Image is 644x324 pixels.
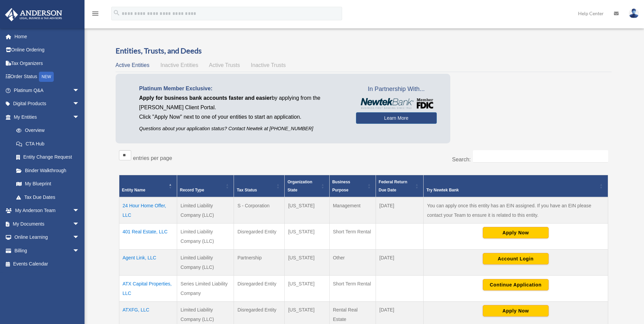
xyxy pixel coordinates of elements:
[329,224,376,250] td: Short Term Rental
[285,276,329,302] td: [US_STATE]
[177,224,234,250] td: Limited Liability Company (LLC)
[329,175,376,198] th: Business Purpose: Activate to sort
[139,84,346,93] p: Platinum Member Exclusive:
[379,180,407,192] span: Federal Return Due Date
[285,197,329,224] td: [US_STATE]
[5,30,90,43] a: Home
[73,110,86,124] span: arrow_drop_down
[234,276,285,302] td: Disregarded Entity
[356,84,437,95] span: In Partnership With...
[251,62,286,68] span: Inactive Trusts
[426,186,597,194] div: Try Newtek Bank
[359,98,433,109] img: NewtekBankLogoSM.png
[139,112,346,122] p: Click "Apply Now" next to one of your entities to start an application.
[139,93,346,112] p: by applying from the [PERSON_NAME] Client Portal.
[113,9,120,17] i: search
[139,124,346,133] p: Questions about your application status? Contact Newtek at [PHONE_NUMBER]
[234,175,285,198] th: Tax Status: Activate to sort
[285,250,329,276] td: [US_STATE]
[5,231,90,244] a: Online Learningarrow_drop_down
[209,62,240,68] span: Active Trusts
[73,84,86,97] span: arrow_drop_down
[5,257,90,271] a: Events Calendar
[329,276,376,302] td: Short Term Rental
[5,70,90,84] a: Order StatusNEW
[356,112,437,124] a: Learn More
[629,8,639,18] img: User Pic
[91,12,99,18] a: menu
[119,250,177,276] td: Agent Link, LLC
[73,244,86,258] span: arrow_drop_down
[9,177,86,191] a: My Blueprint
[119,197,177,224] td: 24 Hour Home Offer, LLC
[9,137,86,151] a: CTA Hub
[285,175,329,198] th: Organization State: Activate to sort
[73,231,86,245] span: arrow_drop_down
[139,95,272,101] span: Apply for business bank accounts faster and easier
[329,197,376,224] td: Management
[452,157,471,162] label: Search:
[177,276,234,302] td: Series Limited Liability Company
[424,197,608,224] td: You can apply once this entity has an EIN assigned. If you have an EIN please contact your Team t...
[116,62,149,68] span: Active Entities
[483,305,549,317] button: Apply Now
[234,197,285,224] td: S - Corporation
[119,276,177,302] td: ATX Capital Properties, LLC
[177,250,234,276] td: Limited Liability Company (LLC)
[133,155,172,161] label: entries per page
[5,217,90,231] a: My Documentsarrow_drop_down
[9,124,83,137] a: Overview
[177,197,234,224] td: Limited Liability Company (LLC)
[177,175,234,198] th: Record Type: Activate to sort
[5,244,90,257] a: Billingarrow_drop_down
[180,188,204,192] span: Record Type
[483,253,549,264] button: Account Login
[287,180,312,192] span: Organization State
[424,175,608,198] th: Try Newtek Bank : Activate to sort
[376,175,424,198] th: Federal Return Due Date: Activate to sort
[122,188,145,192] span: Entity Name
[119,224,177,250] td: 401 Real Estate, LLC
[9,164,86,177] a: Binder Walkthrough
[332,180,350,192] span: Business Purpose
[285,224,329,250] td: [US_STATE]
[329,250,376,276] td: Other
[5,43,90,57] a: Online Ordering
[5,97,90,111] a: Digital Productsarrow_drop_down
[237,188,257,192] span: Tax Status
[234,250,285,276] td: Partnership
[3,8,64,21] img: Anderson Advisors Platinum Portal
[73,204,86,218] span: arrow_drop_down
[9,190,86,204] a: Tax Due Dates
[39,72,54,82] div: NEW
[9,151,86,164] a: Entity Change Request
[5,56,90,70] a: Tax Organizers
[160,62,198,68] span: Inactive Entities
[116,46,612,56] h3: Entities, Trusts, and Deeds
[376,197,424,224] td: [DATE]
[483,256,549,261] a: Account Login
[119,175,177,198] th: Entity Name: Activate to invert sorting
[73,217,86,231] span: arrow_drop_down
[91,9,99,18] i: menu
[376,250,424,276] td: [DATE]
[234,224,285,250] td: Disregarded Entity
[5,110,86,124] a: My Entitiesarrow_drop_down
[483,279,549,291] button: Continue Application
[73,97,86,111] span: arrow_drop_down
[483,227,549,238] button: Apply Now
[5,84,90,97] a: Platinum Q&Aarrow_drop_down
[5,204,90,217] a: My Anderson Teamarrow_drop_down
